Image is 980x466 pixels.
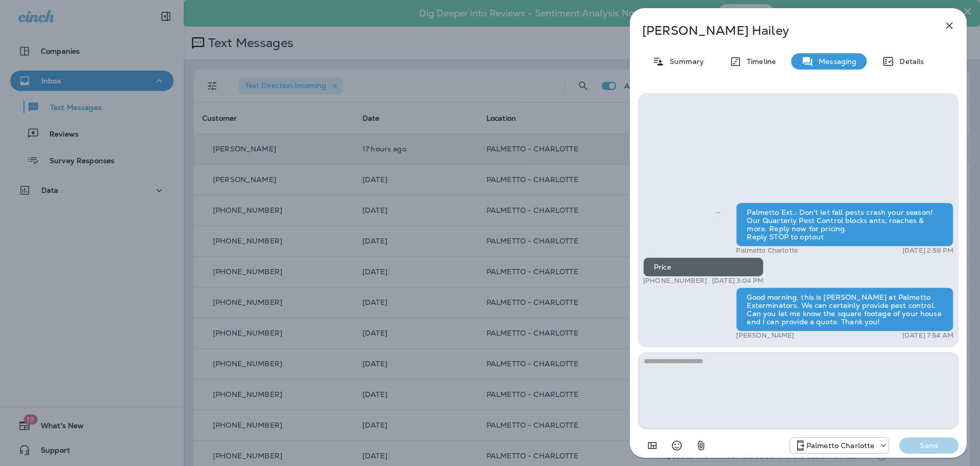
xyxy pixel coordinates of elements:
[642,24,921,38] p: [PERSON_NAME] Hailey
[814,57,856,65] p: Messaging
[902,331,953,340] p: [DATE] 7:54 AM
[742,57,776,65] p: Timeline
[736,287,953,331] div: Good morning, this is [PERSON_NAME] at Palmetto Exterminators. We can certainly provide pest cont...
[894,57,924,65] p: Details
[902,247,953,255] p: [DATE] 2:58 PM
[643,257,764,277] div: Price
[667,435,687,456] button: Select an emoji
[712,277,764,285] p: [DATE] 3:04 PM
[643,277,707,285] p: [PHONE_NUMBER]
[736,247,798,255] p: Palmetto Charlotte
[736,331,794,340] p: [PERSON_NAME]
[736,203,953,247] div: Palmetto Ext.: Don't let fall pests crash your season! Our Quarterly Pest Control blocks ants, ro...
[665,57,704,65] p: Summary
[806,441,875,450] p: Palmetto Charlotte
[716,207,721,216] span: Sent
[790,439,889,452] div: +1 (704) 307-2477
[642,435,663,456] button: Add in a premade template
